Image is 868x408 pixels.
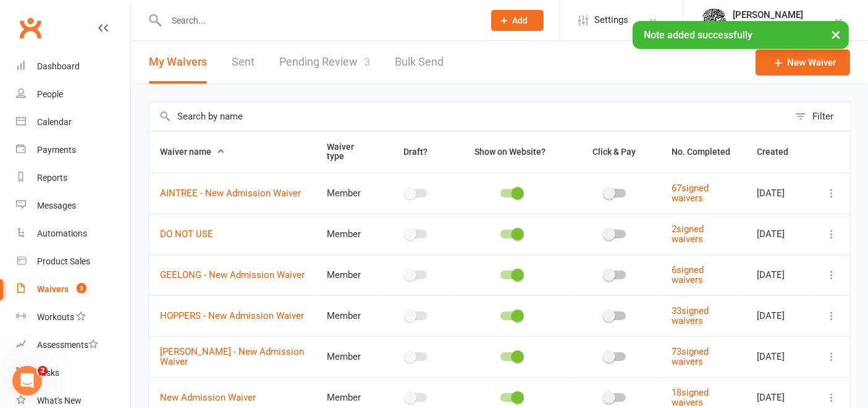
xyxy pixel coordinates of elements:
[672,264,704,286] a: 6signed waivers
[16,192,130,220] a: Messages
[316,173,381,214] td: Member
[702,8,727,33] img: thumb_image1738670374.png
[316,336,381,377] td: Member
[160,346,304,368] a: [PERSON_NAME] - New Admission Waiver
[16,108,130,136] a: Calendar
[392,144,441,159] button: Draft?
[37,145,76,155] div: Payments
[491,10,544,31] button: Add
[279,41,370,84] a: Pending Review3
[316,254,381,295] td: Member
[16,276,130,303] a: Waivers 3
[757,147,802,157] span: Created
[756,50,850,76] a: New Waiver
[160,188,301,199] a: AINTREE - New Admission Waiver
[37,228,87,238] div: Automations
[633,21,849,49] div: Note added successfully
[746,214,813,254] td: [DATE]
[463,144,559,159] button: Show on Website?
[789,102,850,131] button: Filter
[160,392,256,403] a: New Admission Waiver
[162,12,475,29] input: Search...
[16,53,130,80] a: Dashboard
[160,310,304,321] a: HOPPERS - New Admission Waiver
[812,109,833,124] div: Filter
[746,173,813,214] td: [DATE]
[160,269,305,280] a: GEELONG - New Admission Waiver
[37,117,72,127] div: Calendar
[733,20,803,32] div: Bhangra Roots
[403,147,428,157] span: Draft?
[316,214,381,254] td: Member
[757,144,802,159] button: Created
[16,164,130,192] a: Reports
[37,173,67,183] div: Reports
[160,144,225,159] button: Waiver name
[37,61,80,71] div: Dashboard
[746,254,813,295] td: [DATE]
[672,224,704,245] a: 2signed waivers
[37,256,90,266] div: Product Sales
[16,220,130,248] a: Automations
[672,305,709,327] a: 33signed waivers
[37,201,76,211] div: Messages
[12,366,42,396] iframe: Intercom live chat
[672,346,709,368] a: 73signed waivers
[746,295,813,336] td: [DATE]
[474,147,546,157] span: Show on Website?
[316,295,381,336] td: Member
[513,15,528,25] span: Add
[316,131,381,173] th: Waiver type
[16,248,130,276] a: Product Sales
[232,41,255,84] a: Sent
[364,55,370,68] span: 3
[395,41,444,84] a: Bulk Send
[594,6,628,34] span: Settings
[37,340,98,350] div: Assessments
[660,131,746,173] th: No. Completed
[37,396,82,406] div: What's New
[37,89,63,99] div: People
[37,368,59,378] div: Tasks
[149,41,207,84] button: My Waivers
[160,147,225,157] span: Waiver name
[15,12,46,43] a: Clubworx
[16,359,130,387] a: Tasks
[16,136,130,164] a: Payments
[16,331,130,359] a: Assessments
[16,80,130,108] a: People
[77,283,86,293] span: 3
[825,21,847,48] button: ×
[37,284,69,294] div: Waivers
[581,144,649,159] button: Click & Pay
[16,303,130,331] a: Workouts
[733,9,803,20] div: [PERSON_NAME]
[672,183,709,204] a: 67signed waivers
[37,312,74,322] div: Workouts
[592,147,636,157] span: Click & Pay
[149,102,789,131] input: Search by name
[160,228,213,240] a: DO NOT USE
[38,366,48,376] span: 2
[746,336,813,377] td: [DATE]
